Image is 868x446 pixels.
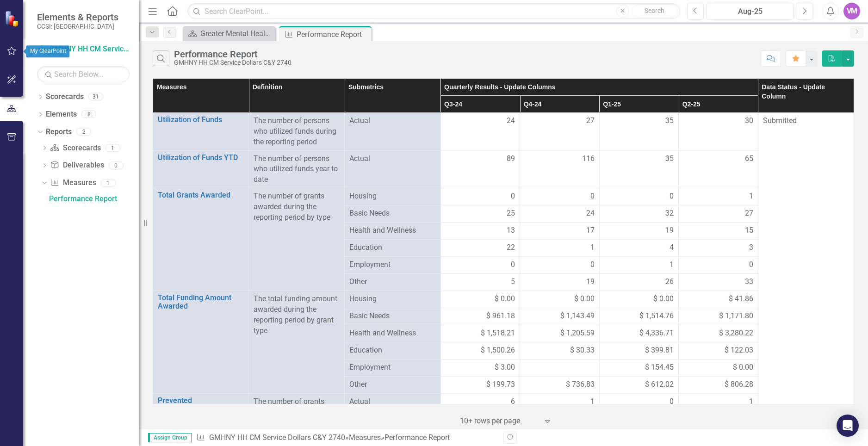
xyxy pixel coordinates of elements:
td: Double-Click to Edit [520,325,600,342]
td: Double-Click to Edit [440,223,520,240]
div: 0 [109,161,124,169]
a: Utilization of Funds [158,116,244,124]
span: Actual [349,116,435,126]
span: Actual [349,396,435,407]
td: Double-Click to Edit [679,274,758,291]
span: 0 [670,396,674,407]
td: Double-Click to Edit [440,342,520,359]
td: Double-Click to Edit [599,150,679,188]
a: Scorecards [50,143,100,154]
span: $ 961.18 [486,311,515,322]
span: 1 [749,396,753,407]
td: Double-Click to Edit [679,205,758,223]
div: Greater Mental Health of NY Landing Page [200,28,273,39]
div: 31 [88,93,103,101]
span: 4 [670,242,674,253]
small: CCSI: [GEOGRAPHIC_DATA] [37,23,118,30]
span: 24 [507,116,515,126]
span: 35 [665,116,674,126]
span: $ 1,518.21 [481,328,515,339]
span: 25 [507,208,515,219]
td: Double-Click to Edit [599,205,679,223]
td: Double-Click to Edit Right Click for Context Menu [153,188,249,291]
td: Double-Click to Edit [440,205,520,223]
td: Double-Click to Edit [599,377,679,394]
span: Other [349,379,435,390]
span: $ 1,143.49 [560,311,595,322]
span: 26 [665,277,674,287]
td: Double-Click to Edit [520,359,600,377]
span: $ 3,280.22 [719,328,753,339]
td: Double-Click to Edit [679,188,758,205]
td: Double-Click to Edit [599,359,679,377]
td: Double-Click to Edit [520,274,600,291]
span: 27 [745,208,753,219]
div: GMHNY HH CM Service Dollars C&Y 2740 [174,59,291,66]
td: Double-Click to Edit [679,308,758,325]
span: 0 [670,191,674,202]
td: Double-Click to Edit [440,359,520,377]
span: Submitted [763,116,797,125]
span: Basic Needs [349,311,435,322]
input: Search ClearPoint... [187,3,680,19]
div: Performance Report [297,29,369,40]
a: Utilization of Funds YTD [158,154,244,162]
div: » » [196,433,496,443]
div: 1 [105,144,120,152]
td: Double-Click to Edit Right Click for Context Menu [153,150,249,188]
td: Double-Click to Edit [440,257,520,274]
span: Actual [349,154,435,164]
span: $ 1,171.80 [719,311,753,322]
span: 1 [590,242,595,253]
td: Double-Click to Edit [599,257,679,274]
span: $ 806.28 [725,379,753,390]
button: Search [632,5,678,18]
a: Total Funding Amount Awarded [158,294,244,310]
span: Housing [349,294,435,304]
td: Double-Click to Edit [520,150,600,188]
td: Double-Click to Edit [679,113,758,151]
a: Measures [349,433,381,442]
span: 89 [507,154,515,164]
td: Double-Click to Edit [679,342,758,359]
span: 3 [749,242,753,253]
td: Double-Click to Edit Right Click for Context Menu [153,291,249,394]
td: Double-Click to Edit [679,291,758,308]
a: GMHNY HH CM Service Dollars C&Y 2740 [209,433,345,442]
a: GMHNY HH CM Service Dollars C&Y 2740 [37,44,130,55]
td: Double-Click to Edit [520,240,600,257]
span: $ 0.00 [733,362,753,373]
span: 22 [507,242,515,253]
div: Aug-25 [710,6,790,17]
td: Double-Click to Edit [679,223,758,240]
td: Double-Click to Edit [520,308,600,325]
span: 1 [590,396,595,407]
td: Double-Click to Edit [440,377,520,394]
span: Housing [349,191,435,202]
span: Other [349,277,435,287]
span: 5 [511,277,515,287]
td: Double-Click to Edit [440,274,520,291]
span: 33 [745,277,753,287]
div: Performance Report [49,195,139,203]
span: $ 0.00 [574,294,595,304]
div: Performance Report [174,49,291,59]
span: Education [349,242,435,253]
span: 24 [586,208,595,219]
span: $ 399.81 [645,345,674,356]
button: VM [843,3,860,19]
td: Double-Click to Edit [520,205,600,223]
span: 30 [745,116,753,126]
span: 1 [670,260,674,270]
a: Greater Mental Health of NY Landing Page [185,28,273,39]
span: 35 [665,154,674,164]
span: 15 [745,225,753,236]
td: Double-Click to Edit [599,325,679,342]
span: Health and Wellness [349,225,435,236]
span: Employment [349,260,435,270]
span: $ 1,514.76 [639,311,674,322]
span: $ 30.33 [570,345,595,356]
input: Search Below... [37,66,130,82]
span: Assign Group [148,433,192,442]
